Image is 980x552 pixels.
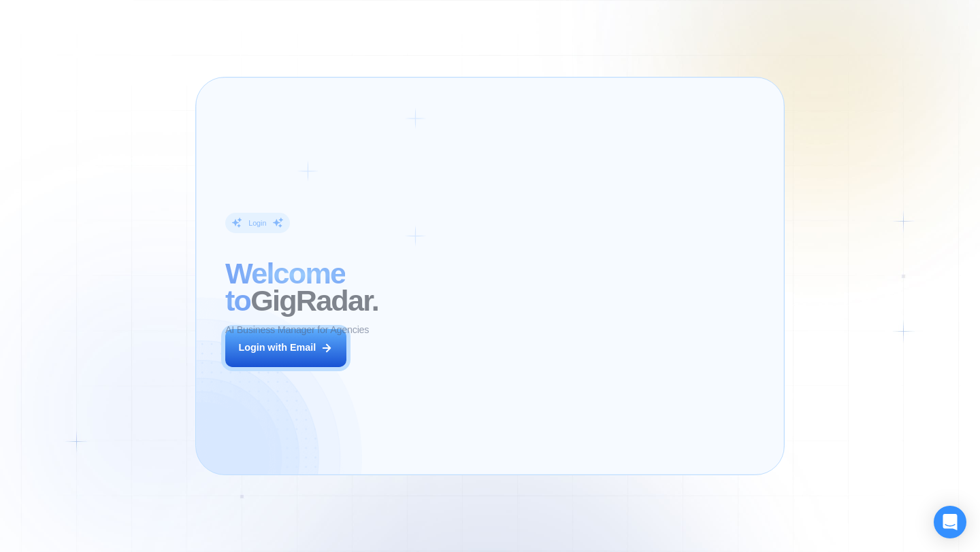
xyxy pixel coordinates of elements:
div: Login with Email [238,341,316,355]
span: Welcome to [225,257,345,317]
h2: The next generation of lead generation. [472,262,759,316]
h2: ‍ GigRadar. [225,260,448,314]
div: [PERSON_NAME] [527,343,619,354]
div: Digital Agency [552,359,606,368]
p: Previously, we had a 5% to 7% reply rate on Upwork, but now our sales increased by 17%-20%. This ... [487,381,745,435]
div: Login [248,218,266,228]
div: CEO [527,359,546,368]
button: Login with Email [225,329,346,367]
p: AI Business Manager for Agencies [225,324,369,337]
div: Open Intercom Messenger [934,506,966,538]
